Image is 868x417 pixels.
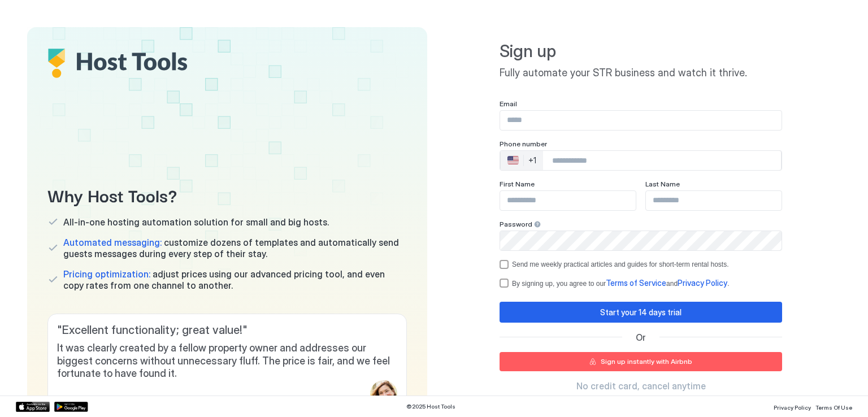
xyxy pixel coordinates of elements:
span: Pricing optimization: [63,268,150,280]
span: Privacy Policy [774,404,811,411]
div: 🇺🇸 [507,154,519,167]
div: Send me weekly practical articles and guides for short-term rental hosts. [512,260,782,268]
span: No credit card, cancel anytime [576,380,706,392]
button: Start your 14 days trial [500,302,782,323]
input: Input Field [500,191,636,210]
input: Phone Number input [543,150,781,171]
span: Sign up [500,41,782,62]
div: Sign up instantly with Airbnb [601,357,692,367]
a: Privacy Policy [678,279,727,288]
div: By signing up, you agree to our and . [512,278,782,288]
span: Terms Of Use [815,404,852,411]
span: It was clearly created by a fellow property owner and addresses our biggest concerns without unne... [57,342,397,380]
a: Privacy Policy [774,401,811,412]
input: Input Field [500,111,782,130]
span: customize dozens of templates and automatically send guests messages during every step of their s... [63,237,407,259]
input: Input Field [500,231,782,250]
span: Phone number [500,140,547,148]
span: All-in-one hosting automation solution for small and big hosts. [63,216,329,228]
div: +1 [528,155,536,166]
button: Sign up instantly with Airbnb [500,352,782,371]
span: Fully automate your STR business and watch it thrive. [500,67,782,80]
span: Terms of Service [606,278,666,288]
div: profile [370,380,397,407]
span: First Name [500,180,535,188]
span: © 2025 Host Tools [406,403,455,410]
span: Privacy Policy [678,278,727,288]
a: Terms Of Use [815,401,852,412]
span: Email [500,99,517,108]
span: Last Name [645,180,680,188]
span: Automated messaging: [63,237,162,248]
a: Google Play Store [54,402,88,412]
span: Or [636,332,646,343]
div: Start your 14 days trial [600,306,682,318]
div: Countries button [501,151,543,170]
div: optOut [500,260,782,269]
a: App Store [16,402,50,412]
span: " Excellent functionality; great value! " [57,323,397,337]
a: Terms of Service [606,279,666,288]
span: Why Host Tools? [47,182,407,207]
span: Password [500,220,532,228]
span: adjust prices using our advanced pricing tool, and even copy rates from one channel to another. [63,268,407,291]
span: [PERSON_NAME] [57,390,151,407]
div: termsPrivacy [500,278,782,288]
input: Input Field [646,191,782,210]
